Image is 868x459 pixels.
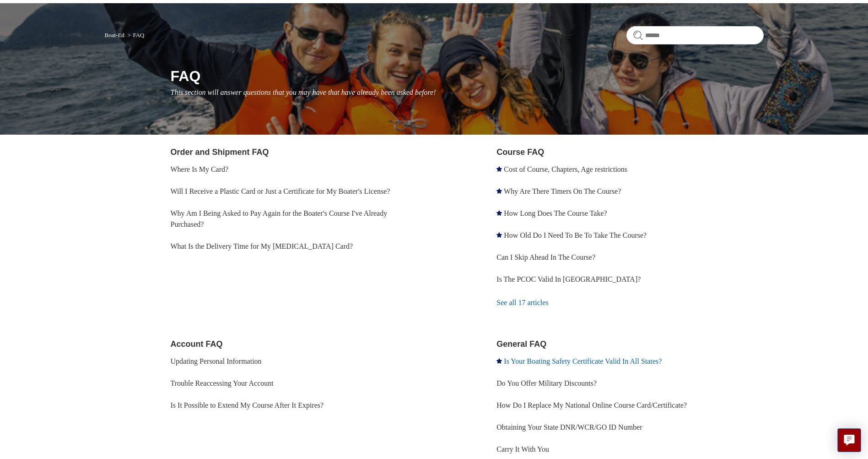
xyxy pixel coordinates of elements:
[496,232,502,238] svg: Promoted article
[496,166,502,172] svg: Promoted article
[496,275,641,283] a: Is The PCOC Valid In [GEOGRAPHIC_DATA]?
[171,401,324,409] a: Is It Possible to Extend My Course After It Expires?
[504,187,621,195] a: Why Are There Timers On The Course?
[171,165,229,173] a: Where Is My Card?
[496,445,549,453] a: Carry It With You
[171,379,274,387] a: Trouble Reaccessing Your Account
[105,32,124,38] a: Boat-Ed
[496,379,597,387] a: Do You Offer Military Discounts?
[105,32,126,38] li: Boat-Ed
[496,290,763,315] a: See all 17 articles
[837,428,861,452] button: Live chat
[171,242,353,250] a: What Is the Delivery Time for My [MEDICAL_DATA] Card?
[171,339,223,349] a: Account FAQ
[504,231,647,239] a: How Old Do I Need To Be To Take The Course?
[496,253,595,261] a: Can I Skip Ahead In The Course?
[504,357,662,365] a: Is Your Boating Safety Certificate Valid In All States?
[496,339,546,349] a: General FAQ
[626,26,764,44] input: Search
[171,209,388,228] a: Why Am I Being Asked to Pay Again for the Boater's Course I've Already Purchased?
[126,32,144,38] li: FAQ
[171,187,390,195] a: Will I Receive a Plastic Card or Just a Certificate for My Boater's License?
[496,358,502,364] svg: Promoted article
[171,148,269,157] a: Order and Shipment FAQ
[504,165,627,173] a: Cost of Course, Chapters, Age restrictions
[496,148,544,157] a: Course FAQ
[504,209,607,217] a: How Long Does The Course Take?
[171,357,262,365] a: Updating Personal Information
[496,401,687,409] a: How Do I Replace My National Online Course Card/Certificate?
[496,210,502,216] svg: Promoted article
[496,188,502,194] svg: Promoted article
[171,87,764,98] p: This section will answer questions that you may have that have already been asked before!
[496,423,642,431] a: Obtaining Your State DNR/WCR/GO ID Number
[171,65,764,87] h1: FAQ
